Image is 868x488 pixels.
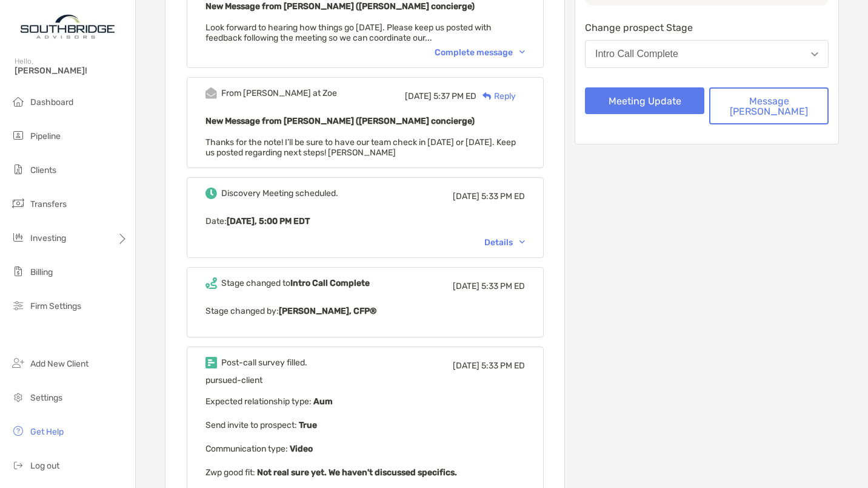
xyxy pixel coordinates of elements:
[30,393,62,403] span: Settings
[811,52,818,56] img: Open dropdown arrow
[30,199,67,209] span: Transfers
[11,128,25,143] img: pipeline icon
[205,303,525,319] p: Stage changed by:
[205,116,475,126] b: New Message from [PERSON_NAME] ([PERSON_NAME] concierge)
[519,50,525,54] img: Chevron icon
[11,298,25,313] img: firm-settings icon
[290,278,370,288] b: Intro Call Complete
[205,87,217,99] img: Event icon
[205,214,525,229] p: Date :
[30,301,81,311] span: Firm Settings
[221,88,337,98] div: From [PERSON_NAME] at Zoe
[288,444,313,454] b: Video
[30,267,53,277] span: Billing
[205,188,217,199] img: Event icon
[11,356,25,370] img: add_new_client icon
[205,1,475,12] b: New Message from [PERSON_NAME] ([PERSON_NAME] concierge)
[221,278,370,288] div: Stage changed to
[476,90,516,103] div: Reply
[433,91,476,101] span: 5:37 PM ED
[30,165,56,175] span: Clients
[30,131,61,141] span: Pipeline
[709,87,829,124] button: Message [PERSON_NAME]
[297,420,317,430] b: True
[481,361,525,371] span: 5:33 PM ED
[205,394,525,409] p: Expected relationship type :
[481,281,525,291] span: 5:33 PM ED
[15,66,128,76] span: [PERSON_NAME]!
[30,427,64,437] span: Get Help
[15,5,121,49] img: Zoe Logo
[30,97,73,107] span: Dashboard
[595,49,678,59] div: Intro Call Complete
[205,418,525,433] p: Send invite to prospect :
[11,458,25,472] img: logout icon
[11,94,25,109] img: dashboard icon
[11,162,25,177] img: clients icon
[205,137,516,158] span: Thanks for the note! I’ll be sure to have our team check in [DATE] or [DATE]. Keep us posted rega...
[227,216,310,226] b: [DATE], 5:00 PM EDT
[484,237,525,248] div: Details
[205,441,525,456] p: Communication type :
[519,240,525,244] img: Chevron icon
[30,461,59,471] span: Log out
[11,390,25,404] img: settings icon
[435,47,525,58] div: Complete message
[11,264,25,279] img: billing icon
[30,233,66,243] span: Investing
[481,191,525,202] span: 5:33 PM ED
[255,467,457,478] b: Not real sure yet. We haven't discussed specifics.
[221,358,307,368] div: Post-call survey filled.
[585,87,704,114] button: Meeting Update
[11,196,25,211] img: transfers icon
[279,306,376,316] b: [PERSON_NAME], CFP®
[221,188,338,198] div: Discovery Meeting scheduled.
[453,191,479,202] span: [DATE]
[30,359,88,369] span: Add New Client
[585,20,829,35] p: Change prospect Stage
[205,22,492,43] span: Look forward to hearing how things go [DATE]. Please keep us posted with feedback following the m...
[405,91,432,101] span: [DATE]
[11,230,25,245] img: investing icon
[482,92,492,100] img: Reply icon
[453,281,479,291] span: [DATE]
[205,357,217,368] img: Event icon
[453,361,479,371] span: [DATE]
[11,424,25,438] img: get-help icon
[205,375,262,385] span: pursued-client
[205,465,525,480] p: Zwp good fit :
[312,396,333,407] b: Aum
[205,277,217,289] img: Event icon
[585,40,829,68] button: Intro Call Complete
